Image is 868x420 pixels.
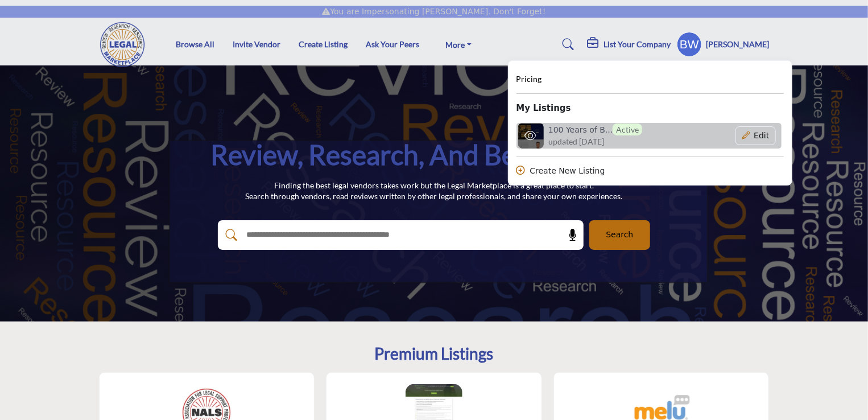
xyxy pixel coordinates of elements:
[246,191,623,202] p: Search through vendors, read reviews written by other legal professionals, and share your own exp...
[735,126,776,146] button: Show Company Details With Edit Page
[375,344,494,364] h2: Premium Listings
[548,135,604,147] span: updated [DATE]
[518,123,544,149] img: 100-years-of-bliss logo
[548,123,642,135] h6: 100 Years of Bliss
[677,32,702,57] button: Show hide supplier dropdown
[176,39,214,49] a: Browse All
[735,126,776,146] div: Basic outlined example
[613,123,642,135] span: Active
[99,22,152,67] img: Site Logo
[604,39,671,50] h5: List Your Company
[516,74,542,84] span: Pricing
[366,39,419,49] a: Ask Your Peers
[233,39,280,49] a: Invite Vendor
[516,123,672,149] a: 100-years-of-bliss logo 100 Years of B...Active updated [DATE]
[246,180,623,191] p: Finding the best legal vendors takes work but the Legal Marketplace is a great place to start.
[211,137,658,172] h1: Review, Research, and be a Resource
[551,35,581,53] a: Search
[508,60,792,186] div: List Your Company
[588,38,671,51] div: List Your Company
[516,102,571,115] b: My Listings
[606,229,633,241] span: Search
[516,73,542,86] a: Pricing
[437,36,480,52] a: More
[516,165,784,177] div: Create New Listing
[299,39,348,49] a: Create Listing
[706,39,770,50] h5: [PERSON_NAME]
[589,220,650,250] button: Search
